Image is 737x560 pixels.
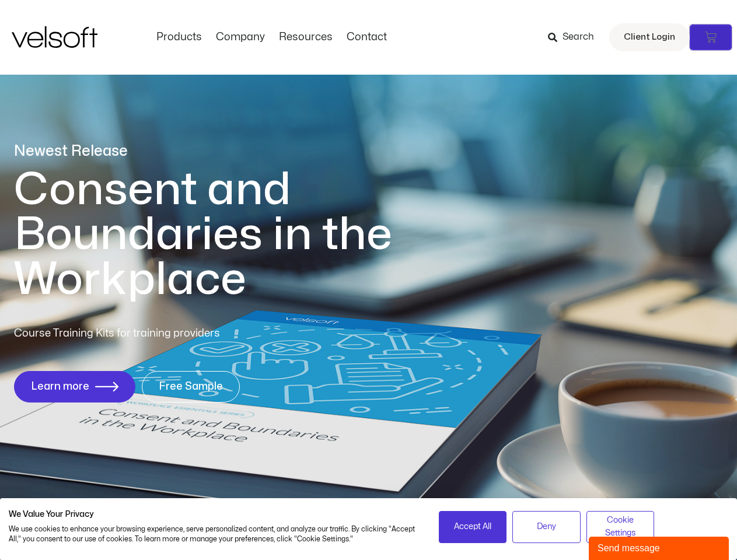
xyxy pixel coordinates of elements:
[9,524,421,544] p: We use cookies to enhance your browsing experience, serve personalized content, and analyze our t...
[512,511,581,543] button: Deny all cookies
[563,30,594,45] span: Search
[142,371,240,402] a: Free Sample
[14,167,440,302] h1: Consent and Boundaries in the Workplace
[537,520,556,533] span: Deny
[14,371,135,402] a: Learn more
[149,31,209,44] a: ProductsMenu Toggle
[149,31,394,44] nav: Menu
[609,23,690,51] a: Client Login
[624,30,675,45] span: Client Login
[548,27,602,47] a: Search
[272,31,340,44] a: ResourcesMenu Toggle
[9,509,421,520] h2: We Value Your Privacy
[589,534,731,560] iframe: chat widget
[454,520,491,533] span: Accept All
[439,511,507,543] button: Accept all cookies
[159,381,223,393] span: Free Sample
[31,381,89,393] span: Learn more
[209,31,272,44] a: CompanyMenu Toggle
[594,514,647,540] span: Cookie Settings
[12,26,97,48] img: Velsoft Training Materials
[14,141,440,162] p: Newest Release
[586,511,655,543] button: Adjust cookie preferences
[340,31,394,44] a: ContactMenu Toggle
[14,325,305,342] p: Course Training Kits for training providers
